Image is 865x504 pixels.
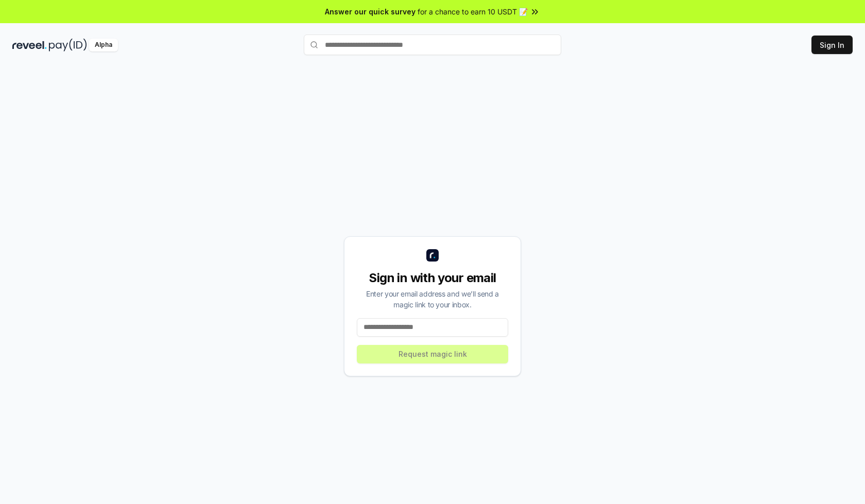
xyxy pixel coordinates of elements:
[89,39,118,51] div: Alpha
[49,39,87,51] img: pay_id
[12,39,47,51] img: reveel_dark
[357,288,508,310] div: Enter your email address and we’ll send a magic link to your inbox.
[418,6,528,17] span: for a chance to earn 10 USDT 📝
[357,270,508,286] div: Sign in with your email
[426,249,439,262] img: logo_small
[325,6,416,17] span: Answer our quick survey
[811,36,853,54] button: Sign In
